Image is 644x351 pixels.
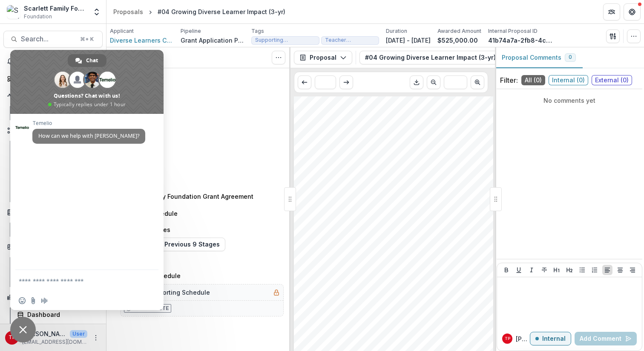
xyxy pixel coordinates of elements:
p: Applicant [110,27,134,35]
p: Awarded Amount [437,27,481,35]
span: Temelio [32,120,145,126]
p: [DATE] - [DATE] [386,36,431,45]
div: ⌘ + K [78,35,95,44]
button: Heading 1 [552,265,562,275]
span: Search... [21,35,75,43]
button: Download PDF [410,75,423,89]
button: Open Documents [3,206,103,219]
span: Chat [86,54,98,67]
div: #04 Growing Diverse Learner Impact (3-yr) [158,7,285,16]
button: Toggle View Cancelled Tasks [272,51,285,64]
span: How can we help with [PERSON_NAME]? [38,132,139,139]
a: Dashboard [3,72,103,86]
button: Align Center [615,265,625,275]
button: Scroll to previous page [427,75,440,89]
button: Ordered List [589,265,600,275]
p: Pipeline [181,27,201,35]
button: Search... [3,31,103,48]
button: Get Help [624,3,641,20]
div: Chat [68,54,106,67]
p: [PERSON_NAME] [516,334,530,343]
p: Tags [251,27,264,35]
span: Nonprofit DBA: [306,137,340,142]
button: More [91,333,101,343]
button: Bold [501,265,512,275]
button: Italicize [526,265,537,275]
a: Dashboard [14,307,103,322]
div: Close chat [10,317,36,342]
div: Proposals [113,7,143,16]
nav: breadcrumb [110,6,289,18]
a: Diverse Learners Cooperative (DLC) [110,36,174,45]
span: Internal ( 0 ) [549,75,588,85]
span: Insert an emoji [19,297,26,304]
button: Open Activity [3,89,103,103]
div: Scarlett Family Foundation [24,4,87,13]
span: 0 [569,54,572,60]
p: Filter: [500,75,518,85]
span: Awarded Amount: [306,153,346,158]
button: Open entity switcher [91,3,103,20]
img: Scarlett Family Foundation [7,5,20,19]
button: Add Comment [575,332,637,345]
button: Proposal Comments [495,47,583,68]
button: Open Contacts [3,240,103,254]
p: No comments yet [500,96,639,105]
h5: Dynamic Reporting Schedule [124,288,210,297]
button: Notifications [3,55,103,68]
span: Grant End: [306,148,330,152]
p: Duration [386,27,407,35]
button: Open Data & Reporting [3,290,103,304]
button: Scroll to next page [339,75,353,89]
span: Foundation [24,13,52,20]
span: Supporting Organization [255,37,316,43]
p: Internal [542,335,566,342]
span: [DATE] [333,143,346,147]
button: Internal [530,332,571,345]
a: Proposals [110,6,147,18]
span: #04 Growing Diverse Learner Impact (3-yr) [306,126,414,131]
div: Tom Parrish [505,336,510,341]
span: Audio message [41,297,48,304]
button: Partners [603,3,620,20]
textarea: Compose your message... [19,277,136,285]
p: Internal Proposal ID [488,27,538,35]
button: Collapse Previous 9 Stages [120,238,225,251]
button: Align Right [627,265,638,275]
span: Teacher Leadership,Supporting Organization [343,159,423,163]
h4: Scarlett Family Foundation Grant Agreement [122,192,253,201]
p: User [70,330,87,338]
span: 525000.0 [348,154,364,157]
p: [PERSON_NAME] [22,329,66,338]
a: Data Report [14,323,103,337]
button: Proposal [294,51,352,64]
span: External ( 0 ) [592,75,632,85]
span: [DATE] [331,148,344,152]
button: Underline [514,265,524,275]
p: 41b74a7a-2fb8-4c11-a678-85430a4c765e [488,36,552,45]
p: Grant Application Process [181,36,244,45]
span: Diverse Learners Cooperative (DLC) [306,108,421,115]
button: Align Left [602,265,612,275]
button: Open Workflows [3,124,103,137]
span: Send a file [30,297,37,304]
button: Scroll to previous page [298,75,311,89]
p: $525,000.00 [437,36,478,45]
button: #04 Growing Diverse Learner Impact (3-yr) [359,51,522,64]
button: Strike [539,265,549,275]
span: Relevant Areas: [306,158,341,163]
span: Grant Start: [306,142,332,147]
span: All ( 0 ) [521,75,545,85]
button: Heading 2 [564,265,575,275]
span: Teacher Leadership [325,37,375,43]
button: Bullet List [577,265,587,275]
div: Dashboard [27,310,96,319]
button: Scroll to next page [471,75,484,89]
div: Tom Parrish [9,335,16,340]
p: [EMAIL_ADDRESS][DOMAIN_NAME] [22,338,87,346]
